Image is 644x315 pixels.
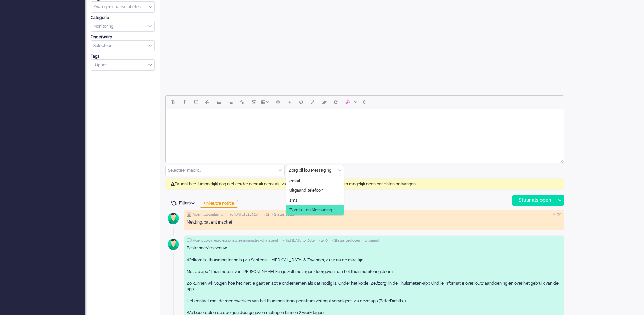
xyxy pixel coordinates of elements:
div: Onderwerp [91,34,155,40]
span: Agent zbjcareprofessionalsteamomnideskchatagent • [193,238,281,243]
button: Bold [167,96,178,108]
span: Agent lusciialarms [193,212,223,217]
button: AI [342,96,360,108]
button: Numbered list [225,96,236,108]
button: Bullet list [213,96,225,108]
li: Zorg bij jou Messaging [286,205,344,215]
span: Filters [179,201,197,205]
button: Insert/edit link [236,96,248,108]
span: • Status gesloten [332,238,360,243]
button: Add attachment [284,96,295,108]
button: Clear formatting [318,96,330,108]
button: Table [260,96,272,108]
div: Tags [91,54,155,59]
span: • Tijd [DATE] 15:08:49 [283,238,316,243]
button: Strikethrough [202,96,213,108]
button: Delay message [295,96,307,108]
span: Zorg bij jou Messaging [289,207,332,213]
span: uitgaand telefoon [289,188,323,194]
button: Fullscreen [307,96,318,108]
div: Categorie [91,15,155,21]
div: Select Tags [91,59,155,71]
span: • Status open [272,212,294,217]
li: email [286,176,344,186]
button: Insert/edit image [248,96,260,108]
iframe: Rich Text Area [166,109,564,157]
span: 0 [363,99,366,105]
div: + Nieuwe notitie [200,200,238,208]
span: • Tijd [DATE] 11:17:26 [225,212,258,217]
span: email [289,178,300,184]
img: ic_note_grey.svg [187,212,191,217]
div: Melding: patiënt inactief [187,219,561,225]
button: Reset content [330,96,342,108]
li: sms [286,196,344,205]
span: • 4909 [319,238,329,243]
img: avatar [165,236,182,253]
img: ic_chat_grey.svg [187,238,192,243]
span: • uitgaand [362,238,379,243]
div: Resize [558,157,564,163]
div: Patiënt heeft (mogelijk) nog niet eerder gebruik gemaakt van de chat functie en kan daarom mogeli... [165,178,564,190]
button: 0 [360,96,369,108]
span: sms [289,198,297,203]
div: Stuur als open [513,195,555,205]
button: Italic [178,96,190,108]
img: avatar [165,210,182,227]
button: Underline [190,96,202,108]
button: Emoticons [272,96,284,108]
span: • 5521 [260,212,269,217]
li: uitgaand telefoon [286,186,344,196]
